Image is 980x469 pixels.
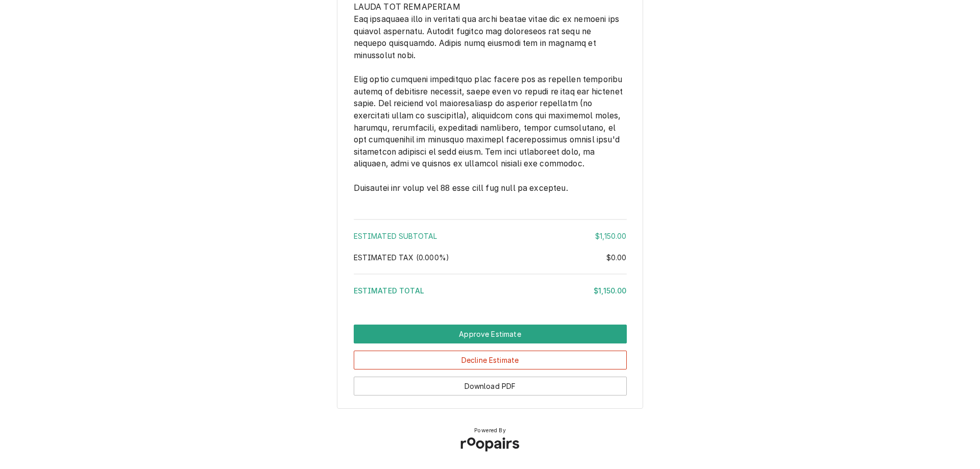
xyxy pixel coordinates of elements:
[354,325,627,343] div: Button Group Row
[354,285,627,296] div: Estimated Total
[354,252,627,263] div: Estimated Tax
[354,232,437,240] span: Estimated Subtotal
[474,427,506,435] span: Powered By
[354,343,627,369] div: Button Group Row
[452,429,528,460] img: Roopairs
[354,231,627,241] div: Estimated Subtotal
[354,286,424,295] span: Estimated Total
[354,325,627,343] button: Approve Estimate
[354,377,627,396] button: Download PDF
[354,253,450,262] span: Estimated Tax ( 0.000% )
[354,215,627,303] div: Amount Summary
[354,369,627,396] div: Button Group Row
[595,231,626,241] div: $1,150.00
[606,252,627,263] div: $0.00
[354,325,627,396] div: Button Group
[594,285,626,296] div: $1,150.00
[354,351,627,369] button: Decline Estimate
